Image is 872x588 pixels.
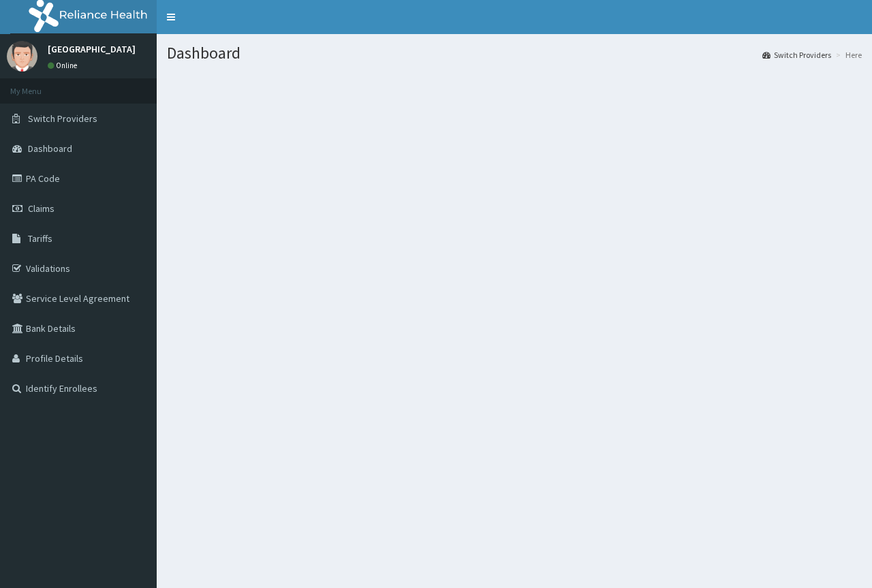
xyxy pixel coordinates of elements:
span: Switch Providers [28,112,97,125]
a: Switch Providers [762,49,831,61]
img: User Image [7,41,37,72]
span: Claims [28,202,54,215]
h1: Dashboard [167,44,862,62]
span: Tariffs [28,232,52,245]
li: Here [832,49,862,61]
p: [GEOGRAPHIC_DATA] [48,44,136,54]
a: Online [48,61,80,70]
span: Dashboard [28,142,72,155]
